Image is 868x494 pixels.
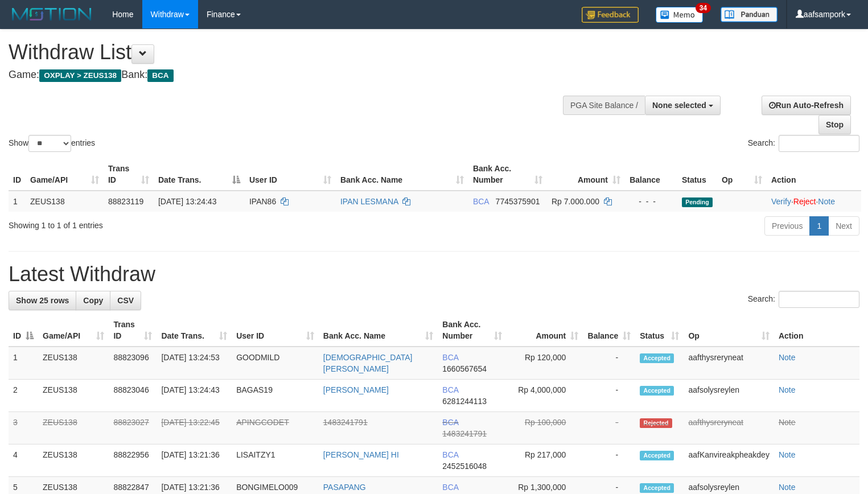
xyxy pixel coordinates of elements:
[9,158,26,191] th: ID
[442,385,458,394] span: BCA
[442,397,487,406] span: Copy 6281244113 to clipboard
[762,96,851,115] a: Run Auto-Refresh
[767,191,861,212] td: · ·
[552,197,599,206] span: Rp 7.000.000
[109,380,157,412] td: 88823046
[774,314,859,347] th: Action
[563,96,645,115] div: PGA Site Balance /
[779,291,859,308] input: Search:
[818,197,835,206] a: Note
[9,444,38,477] td: 4
[684,380,774,412] td: aafsolysreylen
[38,444,109,477] td: ZEUS138
[157,314,232,347] th: Date Trans.: activate to sort column ascending
[9,263,859,286] h1: Latest Withdraw
[9,215,353,231] div: Showing 1 to 1 of 1 entries
[9,135,95,152] label: Show entries
[9,41,567,64] h1: Withdraw List
[625,158,677,191] th: Balance
[109,412,157,444] td: 88823027
[677,158,717,191] th: Status
[323,385,389,394] a: [PERSON_NAME]
[26,158,104,191] th: Game/API: activate to sort column ascending
[323,483,366,492] a: PASAPANG
[76,291,110,310] a: Copy
[767,158,861,191] th: Action
[507,444,583,477] td: Rp 217,000
[583,347,635,380] td: -
[323,450,399,459] a: [PERSON_NAME] HI
[109,347,157,380] td: 88823096
[764,216,810,236] a: Previous
[442,364,487,373] span: Copy 1660567654 to clipboard
[154,158,245,191] th: Date Trans.: activate to sort column descending
[583,380,635,412] td: -
[507,347,583,380] td: Rp 120,000
[682,197,713,207] span: Pending
[645,96,721,115] button: None selected
[9,6,95,23] img: MOTION_logo.png
[442,462,487,471] span: Copy 2452516048 to clipboard
[157,444,232,477] td: [DATE] 13:21:36
[9,69,567,81] h4: Game: Bank:
[147,69,173,82] span: BCA
[38,412,109,444] td: ZEUS138
[323,418,368,427] a: 1483241791
[39,69,121,82] span: OXPLAY > ZEUS138
[818,115,851,134] a: Stop
[652,101,706,110] span: None selected
[9,380,38,412] td: 2
[721,7,778,22] img: panduan.png
[684,444,774,477] td: aafKanvireakpheakdey
[9,314,38,347] th: ID: activate to sort column descending
[232,444,319,477] td: LISAITZY1
[158,197,216,206] span: [DATE] 13:24:43
[828,216,859,236] a: Next
[232,347,319,380] td: GOODMILD
[16,296,69,305] span: Show 25 rows
[232,380,319,412] td: BAGAS19
[748,291,859,308] label: Search:
[157,412,232,444] td: [DATE] 13:22:45
[779,450,796,459] a: Note
[779,385,796,394] a: Note
[442,450,458,459] span: BCA
[117,296,134,305] span: CSV
[507,314,583,347] th: Amount: activate to sort column ascending
[232,412,319,444] td: APINGCODET
[779,353,796,362] a: Note
[582,7,639,23] img: Feedback.jpg
[748,135,859,152] label: Search:
[547,158,625,191] th: Amount: activate to sort column ascending
[656,7,704,23] img: Button%20Memo.svg
[26,191,104,212] td: ZEUS138
[232,314,319,347] th: User ID: activate to sort column ascending
[336,158,468,191] th: Bank Acc. Name: activate to sort column ascending
[684,314,774,347] th: Op: activate to sort column ascending
[640,353,674,363] span: Accepted
[507,412,583,444] td: Rp 100,000
[9,412,38,444] td: 3
[249,197,276,206] span: IPAN86
[583,314,635,347] th: Balance: activate to sort column ascending
[468,158,547,191] th: Bank Acc. Number: activate to sort column ascending
[442,418,458,427] span: BCA
[630,196,673,207] div: - - -
[438,314,506,347] th: Bank Acc. Number: activate to sort column ascending
[507,380,583,412] td: Rp 4,000,000
[583,444,635,477] td: -
[157,380,232,412] td: [DATE] 13:24:43
[245,158,336,191] th: User ID: activate to sort column ascending
[9,291,76,310] a: Show 25 rows
[640,451,674,460] span: Accepted
[442,483,458,492] span: BCA
[110,291,141,310] a: CSV
[38,380,109,412] td: ZEUS138
[9,191,26,212] td: 1
[109,314,157,347] th: Trans ID: activate to sort column ascending
[442,353,458,362] span: BCA
[9,347,38,380] td: 1
[319,314,438,347] th: Bank Acc. Name: activate to sort column ascending
[635,314,684,347] th: Status: activate to sort column ascending
[323,353,413,373] a: [DEMOGRAPHIC_DATA][PERSON_NAME]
